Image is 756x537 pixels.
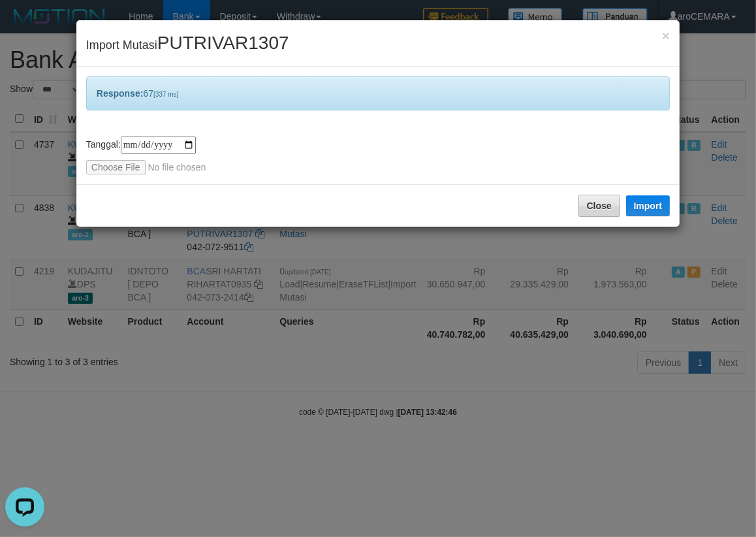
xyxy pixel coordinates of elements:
button: Close [578,195,620,217]
span: PUTRIVAR1307 [157,33,289,53]
button: Import [626,195,670,216]
b: Response: [97,88,144,99]
span: × [662,28,670,43]
span: Import Mutasi [86,39,289,52]
button: Close [662,29,670,42]
button: Open LiveChat chat widget [5,5,44,44]
div: Tanggal: [86,137,670,174]
span: [337 ms] [153,91,178,98]
div: 67 [86,76,670,110]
